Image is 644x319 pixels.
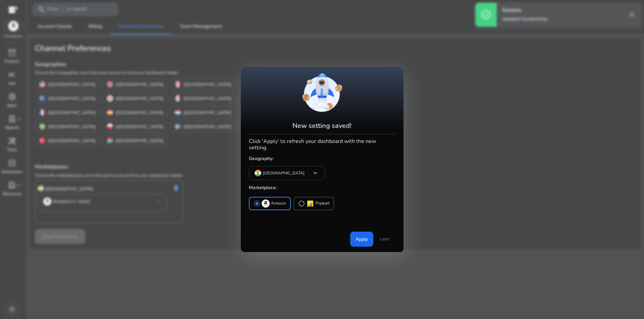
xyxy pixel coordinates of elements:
button: Apply [350,232,373,247]
p: Flipkart [316,200,329,207]
a: Later [375,233,395,245]
h5: Geography: [249,153,395,164]
p: [GEOGRAPHIC_DATA] [263,170,305,176]
span: Apply [356,236,368,243]
span: radio_button_checked [254,200,260,207]
img: amazon.svg [262,200,270,208]
img: flipkart.svg [306,200,314,208]
span: keyboard_arrow_down [311,169,319,177]
h5: Marketplace: [249,182,395,193]
img: in.svg [255,170,261,176]
p: Amazon [271,200,286,207]
h4: Click 'Apply' to refresh your dashboard with the new setting. [249,137,395,151]
span: radio_button_unchecked [298,200,305,207]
